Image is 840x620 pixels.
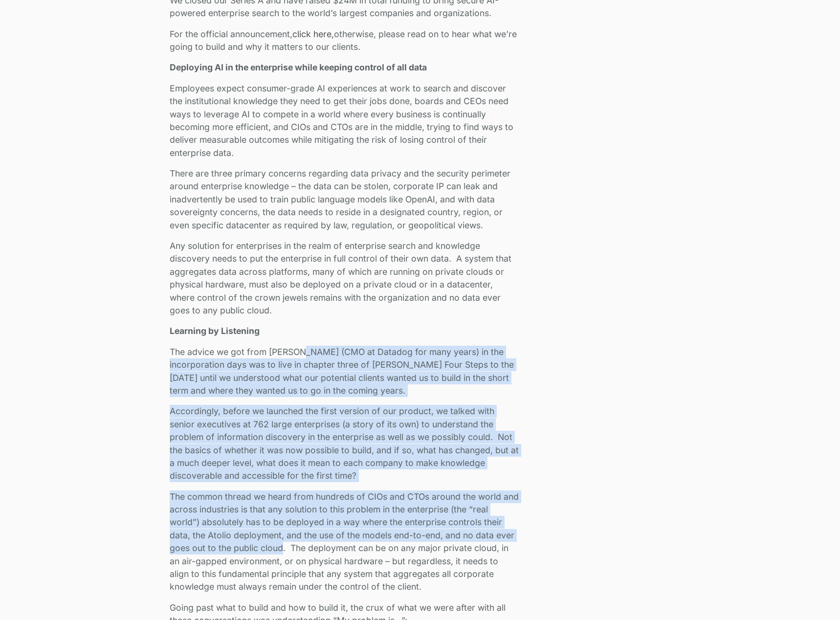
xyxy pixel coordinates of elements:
p: Any solution for enterprises in the realm of enterprise search and knowledge discovery needs to p... [170,240,519,317]
p: Employees expect consumer-grade AI experiences at work to search and discover the institutional k... [170,82,519,159]
a: click here, [292,29,334,39]
p: The common thread we heard from hundreds of CIOs and CTOs around the world and across industries ... [170,490,519,594]
iframe: Chat Widget [791,573,840,620]
p: For the official announcement, otherwise, please read on to hear what we’re going to build and wh... [170,28,519,54]
strong: Learning by Listening [170,326,260,336]
p: Accordingly, before we launched the first version of our product, we talked with senior executive... [170,405,519,482]
p: There are three primary concerns regarding data privacy and the security perimeter around enterpr... [170,167,519,232]
p: The advice we got from [PERSON_NAME] (CMO at Datadog for many years) in the incorporation days wa... [170,346,519,398]
strong: Deploying AI in the enterprise while keeping control of all data [170,62,427,72]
